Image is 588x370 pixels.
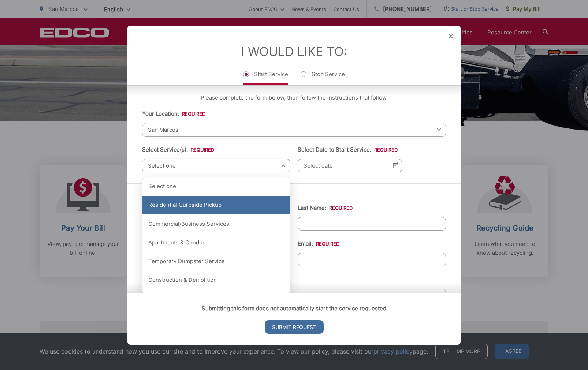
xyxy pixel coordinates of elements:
[142,177,290,195] div: Select one
[142,146,214,153] label: Select Service(s):
[393,162,398,168] img: Select date
[243,70,288,85] label: Start Service
[142,123,446,136] span: San Marcos
[265,320,324,334] input: Submit Request
[142,252,290,270] div: Temporary Dumpster Service
[142,233,290,252] div: Apartments & Condos
[298,204,353,211] label: Last Name:
[202,305,386,312] strong: Submitting this form does not automatically start the service requested
[142,215,290,233] div: Commercial/Business Services
[142,110,205,117] label: Your Location:
[142,93,446,102] p: Please complete the form below, then follow the instructions that follow.
[298,240,339,247] label: Email:
[142,271,290,289] div: Construction & Demolition
[298,146,398,153] label: Select Date to Start Service:
[142,196,290,214] div: Residential Curbside Pickup
[142,158,290,172] span: Select one
[298,158,402,172] input: Select date
[301,70,345,85] label: Stop Service
[241,44,347,59] label: I Would Like To:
